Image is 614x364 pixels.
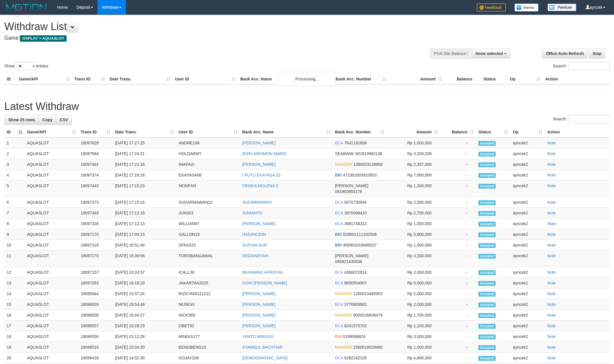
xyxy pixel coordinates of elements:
td: - [440,278,476,288]
img: Button%20Memo.svg [514,3,539,12]
span: Accepted [478,270,496,275]
td: AQUASLOT [25,321,78,331]
a: Note [547,141,556,145]
td: AQUASLOT [25,331,78,342]
span: BNI [335,334,342,339]
td: 18097170 [78,229,113,240]
span: Copy 472301003910503 to clipboard [343,173,377,177]
td: AQUASLOT [25,240,78,251]
span: BCA [335,323,343,328]
td: SFN1515 [176,240,240,251]
td: AQUASLOT [25,278,78,288]
a: Note [547,313,556,317]
a: Copy [38,115,56,125]
td: ayncek2 [510,278,545,288]
span: Copy 0199068824 to clipboard [343,334,365,339]
td: [DATE] 17:24:21 [113,148,177,159]
a: Run Auto-Refresh [542,49,588,58]
td: BENGBENG15 [176,342,240,353]
td: [DATE] 15:44:27 [113,310,177,321]
span: Copy 8650554907 to clipboard [344,281,367,285]
a: Note [547,334,556,339]
td: 19 [4,342,25,353]
img: Feedback.jpg [477,3,506,12]
a: GONI [PERSON_NAME] [242,281,287,285]
span: Accepted [478,162,496,167]
td: 20 [4,353,25,363]
span: CSV [60,117,68,122]
td: NICK369 [176,310,240,321]
a: Stop [589,49,605,58]
td: AQUASLOT [25,299,78,310]
td: Rp 5,000,000 [387,278,440,288]
td: RIZKYARI121212 [176,288,240,299]
td: 18097318 [78,240,113,251]
th: Trans ID: activate to sort column ascending [78,127,113,137]
a: CSV [56,115,72,125]
th: User ID: activate to sort column ascending [176,127,240,137]
td: [DATE] 15:04:30 [113,342,177,353]
td: Rp 1,300,000 [387,181,440,197]
a: [PERSON_NAME] [242,162,275,167]
td: TOROBANGAWAL [176,251,240,267]
td: Rp 2,000,000 [387,288,440,299]
td: MUNGKI [176,299,240,310]
label: Search: [553,62,610,71]
span: Copy [42,117,52,122]
td: AQUASLOT [25,342,78,353]
a: Note [547,243,556,247]
span: Copy 3970098410 to clipboard [344,211,367,215]
a: [PERSON_NAME] [242,323,275,328]
span: Accepted [478,222,496,227]
td: Rp 3,200,038 [387,148,440,159]
span: Copy 901819982136 to clipboard [355,151,382,156]
a: SUDARMAWAN [242,200,272,205]
td: Rp 1,000,000 [387,240,440,251]
th: Status [481,74,508,84]
th: Bank Acc. Name: activate to sort column ascending [240,127,333,137]
td: [DATE] 16:39:56 [113,251,177,267]
img: MOTION_logo.png [4,3,48,12]
span: BCA [335,200,343,205]
span: Copy 7641191608 to clipboard [344,141,367,145]
td: AQUASLOT [25,310,78,321]
a: HASANUDIN [242,232,266,237]
td: AQUASLOT [25,218,78,229]
td: - [440,310,476,321]
td: - [440,251,476,267]
th: Bank Acc. Number: activate to sort column ascending [333,127,387,137]
td: [DATE] 16:18:20 [113,278,177,288]
td: - [440,170,476,181]
td: ANDRE188 [176,137,240,148]
td: 18096939 [78,299,113,310]
td: [DATE] 15:12:28 [113,331,177,342]
th: Bank Acc. Number [333,74,389,84]
td: 11 [4,251,25,267]
span: Accepted [478,334,496,339]
span: None selected [476,51,503,56]
span: Copy 028501111332508 to clipboard [343,232,377,237]
td: [DATE] 17:18:18 [113,170,177,181]
h1: Withdraw List [4,21,404,32]
td: 18097328 [78,218,113,229]
span: MANDIRI [335,291,352,296]
span: Accepted [478,345,496,350]
td: Rp 5,600,000 [387,229,440,240]
span: BCA [335,141,343,145]
span: Accepted [478,243,496,248]
td: [DATE] 17:15:16 [113,197,177,208]
a: FRISKA MOLENA S [242,183,278,188]
h1: Latest Withdraw [4,101,610,112]
td: 18096944 [78,288,113,299]
td: JAKARTAA2025 [176,278,240,288]
td: ayncek2 [510,331,545,342]
td: 13 [4,278,25,288]
a: Note [547,200,556,205]
td: - [440,342,476,353]
td: [DATE] 17:15:20 [113,181,177,197]
a: I PUTU EKAYASA 20 [242,173,280,177]
td: HOLDARMY [176,148,240,159]
span: Accepted [478,324,496,329]
a: [PERSON_NAME] [242,302,275,307]
span: Accepted [478,302,496,307]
